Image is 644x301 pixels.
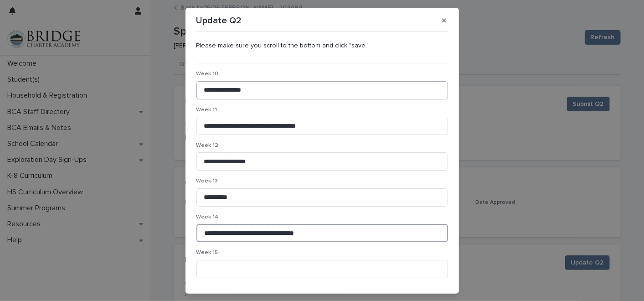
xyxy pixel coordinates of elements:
[196,143,219,148] span: Week 12
[196,15,242,26] p: Update Q2
[196,214,219,220] span: Week 14
[196,42,448,50] p: Please make sure you scroll to the bottom and click "save."
[196,178,218,184] span: Week 13
[196,107,217,113] span: Week 11
[196,71,219,77] span: Week 10
[196,250,218,255] span: Week 15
